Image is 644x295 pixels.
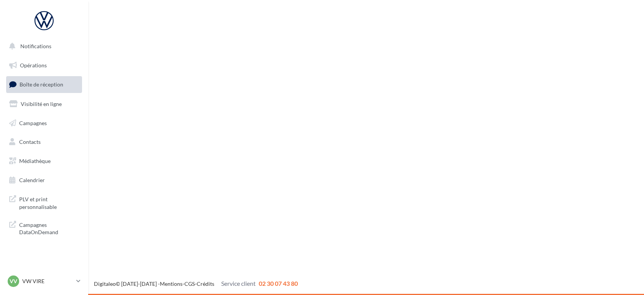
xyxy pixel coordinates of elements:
a: Contacts [5,134,84,150]
a: Médiathèque [5,153,84,169]
a: PLV et print personnalisable [5,191,84,214]
a: Calendrier [5,172,84,188]
span: Boîte de réception [20,81,63,88]
span: Service client [221,280,256,287]
a: Crédits [197,280,214,287]
span: 02 30 07 43 80 [259,280,298,287]
span: Campagnes DataOnDemand [19,220,79,236]
span: Médiathèque [19,158,51,164]
span: Calendrier [19,177,45,183]
span: PLV et print personnalisable [19,194,79,210]
p: VW VIRE [22,277,73,285]
a: CGS [184,280,195,287]
a: Visibilité en ligne [5,96,84,112]
a: VV VW VIRE [6,274,82,288]
a: Campagnes [5,115,84,131]
a: Boîte de réception [5,76,84,93]
a: Opérations [5,57,84,73]
span: VV [10,277,17,285]
span: Visibilité en ligne [21,101,62,107]
span: Contacts [19,139,41,145]
a: Mentions [160,280,182,287]
span: Notifications [20,43,51,49]
span: Campagnes [19,119,47,126]
span: © [DATE]-[DATE] - - - [94,280,298,287]
a: Campagnes DataOnDemand [5,217,84,239]
span: Opérations [20,62,47,68]
button: Notifications [5,38,80,54]
a: Digitaleo [94,280,116,287]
